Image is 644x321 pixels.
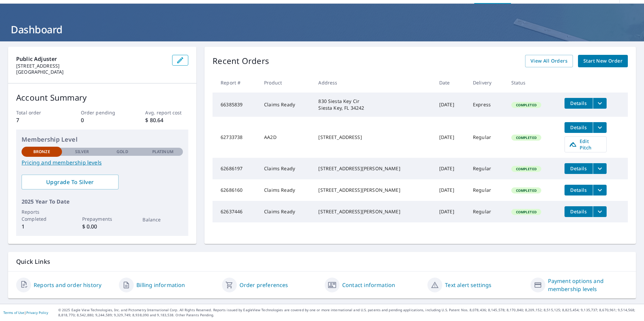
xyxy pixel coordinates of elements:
p: Balance [142,216,183,223]
div: [STREET_ADDRESS][PERSON_NAME] [318,165,428,172]
p: Order pending [81,109,124,116]
a: Terms of Use [3,310,24,315]
button: filesDropdownBtn-62733738 [593,122,607,133]
p: Reports Completed [22,208,62,222]
td: 62686160 [213,179,259,201]
p: © 2025 Eagle View Technologies, Inc. and Pictometry International Corp. All Rights Reserved. Repo... [58,308,641,318]
a: Upgrade To Silver [22,175,119,189]
div: [STREET_ADDRESS][PERSON_NAME] [318,208,428,215]
a: Contact information [342,281,395,289]
th: Delivery [468,73,506,93]
a: Reports and order history [34,281,101,289]
p: $ 80.64 [145,116,188,124]
button: filesDropdownBtn-62686160 [593,185,607,195]
span: Start New Order [583,57,622,65]
button: detailsBtn-62686160 [565,185,593,195]
span: Details [569,187,589,193]
td: [DATE] [434,201,468,222]
a: Pricing and membership levels [22,158,183,167]
th: Report # [213,73,259,93]
td: [DATE] [434,93,468,117]
p: 7 [16,116,59,124]
p: Bronze [33,149,50,155]
p: Membership Level [22,135,183,144]
p: $ 0.00 [82,222,123,230]
p: Public Adjuster [16,55,167,63]
td: Claims Ready [259,93,313,117]
p: Avg. report cost [145,109,188,116]
button: filesDropdownBtn-66385839 [593,98,607,109]
td: Express [468,93,506,117]
div: [STREET_ADDRESS] [318,134,428,141]
span: Upgrade To Silver [27,178,113,186]
button: detailsBtn-62733738 [565,122,593,133]
td: [DATE] [434,117,468,158]
span: Completed [512,135,541,140]
button: detailsBtn-62637446 [565,206,593,217]
span: Completed [512,188,541,193]
p: 2025 Year To Date [22,198,183,206]
button: filesDropdownBtn-62686197 [593,163,607,174]
a: Text alert settings [445,281,491,289]
button: filesDropdownBtn-62637446 [593,206,607,217]
span: Edit Pitch [569,138,602,151]
span: Details [569,124,589,131]
span: Details [569,100,589,106]
a: Payment options and membership levels [548,277,628,293]
a: Edit Pitch [565,136,607,152]
a: Privacy Policy [26,310,48,315]
span: View All Orders [530,57,568,65]
th: Address [313,73,434,93]
td: 62637446 [213,201,259,222]
td: [DATE] [434,158,468,179]
a: Start New Order [578,55,628,67]
td: Claims Ready [259,158,313,179]
button: detailsBtn-62686197 [565,163,593,174]
span: Completed [512,167,541,171]
a: Billing information [136,281,185,289]
div: 830 Siesta Key Cir Siesta Key, FL 34242 [318,98,428,111]
p: [GEOGRAPHIC_DATA] [16,69,167,75]
th: Status [506,73,559,93]
a: View All Orders [525,55,573,67]
div: [STREET_ADDRESS][PERSON_NAME] [318,187,428,193]
td: 66385839 [213,93,259,117]
td: Claims Ready [259,179,313,201]
p: Prepayments [82,215,123,222]
p: Platinum [152,149,173,155]
td: [DATE] [434,179,468,201]
td: Claims Ready [259,201,313,222]
p: Gold [117,149,128,155]
p: [STREET_ADDRESS] [16,63,167,69]
p: 0 [81,116,124,124]
td: 62686197 [213,158,259,179]
button: detailsBtn-66385839 [565,98,593,109]
span: Details [569,165,589,172]
p: | [3,311,48,315]
p: Silver [75,149,89,155]
td: AA2D [259,117,313,158]
span: Completed [512,103,541,107]
h1: Dashboard [8,23,636,36]
th: Product [259,73,313,93]
p: Quick Links [16,257,628,266]
td: Regular [468,179,506,201]
p: Total order [16,109,59,116]
p: Account Summary [16,92,188,104]
td: 62733738 [213,117,259,158]
p: Recent Orders [213,55,269,67]
p: 1 [22,222,62,230]
a: Order preferences [239,281,288,289]
td: Regular [468,117,506,158]
span: Details [569,208,589,215]
span: Completed [512,210,541,214]
th: Date [434,73,468,93]
td: Regular [468,201,506,222]
td: Regular [468,158,506,179]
